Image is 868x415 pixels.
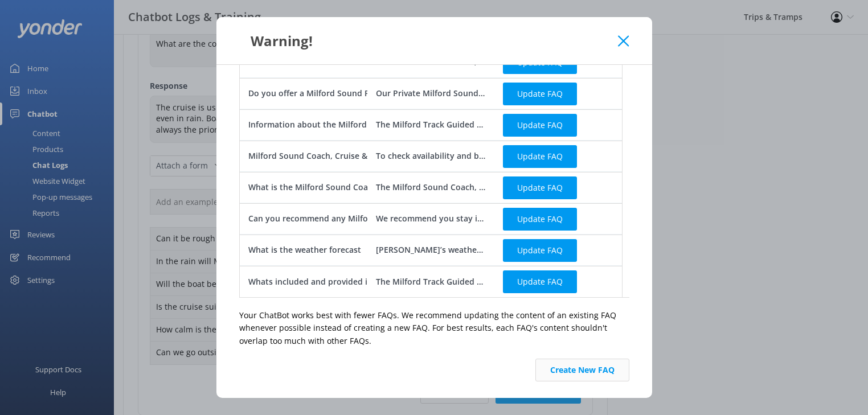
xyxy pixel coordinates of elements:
div: Can you recommend any Milford Sound accommodations [248,212,473,225]
div: What is the Milford Sound Coach, Cruise & Walk departure location [248,181,511,194]
div: [PERSON_NAME]’s weather is famously unpredictable and can change quickly, often bringing rain, wi... [375,244,486,256]
button: Update FAQ [503,145,577,167]
div: The Milford Sound Coach, Cruise & Walk operates daily year-round, except on [DATE] ([DATE]). The ... [375,56,486,68]
div: Do you offer a Milford Sound Private Tour [248,87,412,100]
div: Our Private Milford Sound Experience is a fully guided day trip from [GEOGRAPHIC_DATA], customise... [375,87,486,100]
div: row [239,109,623,141]
button: Update FAQ [503,51,577,73]
p: Your ChatBot works best with fewer FAQs. We recommend updating the content of an existing FAQ whe... [239,309,629,347]
div: To check availability and book the Milford Sound Coach, Cruise & Walk tour, visit [URL][DOMAIN_NA... [375,150,486,162]
div: row [239,78,623,109]
button: Update FAQ [503,239,577,261]
button: Update FAQ [503,176,577,199]
button: Update FAQ [503,270,577,293]
div: Whats included and provided in the Milford Track Guided Walk & Boat Cruise [248,276,548,288]
div: row [239,141,623,172]
div: We recommend you stay in [GEOGRAPHIC_DATA] before our tours. Please note accommodation is limited... [375,212,486,225]
div: row [239,203,623,235]
button: Update FAQ [503,82,577,105]
button: Update FAQ [503,113,577,136]
div: row [239,266,623,297]
div: What is the weather forecast [248,244,361,256]
div: Milford Sound Coach, Cruise & Walk bookings and availability [248,150,488,162]
button: Update FAQ [503,207,577,230]
div: The Milford Track Guided Walk & Boat Cruise combines a morning hike and afternoon cruise for a fu... [375,118,486,131]
div: When does the Milford Sound Coach, Cruise & Walk operate [248,56,482,68]
button: Close [618,35,629,47]
div: The Milford Track Guided Walk & Boat Cruise includes a professional guide, return water taxi tran... [375,276,486,288]
div: Warning! [239,31,619,50]
div: Information about the Milford Track Guided Walk & Boat Cruise [248,118,497,131]
div: row [239,235,623,266]
div: The Milford Sound Coach, Cruise & Walk departs at 8:00 AM with pick-up from all Te Anau accommoda... [375,181,486,194]
button: Create New FAQ [535,359,629,381]
div: row [239,172,623,203]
